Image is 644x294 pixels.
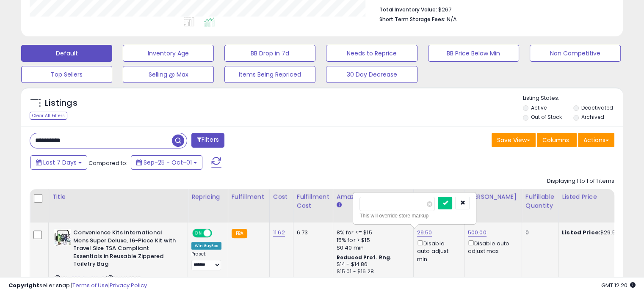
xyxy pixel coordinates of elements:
button: Columns [537,133,577,147]
div: This will override store markup [359,212,470,220]
label: Active [531,104,547,111]
div: $14 - $14.86 [337,261,407,268]
button: Default [21,45,112,62]
div: Preset: [191,251,221,270]
div: $29.50 [562,229,632,236]
small: FBA [232,229,247,238]
a: 11.62 [273,228,285,237]
span: Compared to: [88,159,127,167]
div: Fulfillment Cost [297,192,329,210]
button: Inventory Age [123,45,214,62]
b: Listed Price: [562,228,600,236]
div: 15% for > $15 [337,236,407,244]
button: Actions [578,133,614,147]
div: $0.40 min [337,244,407,252]
b: Short Term Storage Fees: [379,16,445,23]
a: Privacy Policy [110,281,147,289]
button: Non Competitive [530,45,621,62]
button: Items Being Repriced [224,66,315,83]
label: Out of Stock [531,113,562,121]
b: Convenience Kits International Mens Super Deluxe, 16-Piece Kit with Travel Size TSA Compliant Ess... [73,229,176,270]
div: Clear All Filters [30,112,67,120]
div: [PERSON_NAME] [468,192,518,201]
div: Win BuyBox [191,242,221,250]
div: Listed Price [562,192,635,201]
div: Fulfillment [232,192,266,201]
button: BB Price Below Min [428,45,519,62]
button: BB Drop in 7d [224,45,315,62]
p: Listing States: [523,94,623,102]
button: Selling @ Max [123,66,214,83]
span: ON [193,230,204,237]
button: Save View [492,133,536,147]
button: Top Sellers [21,66,112,83]
div: 0 [525,229,552,236]
b: Reduced Prof. Rng. [337,254,392,261]
span: Columns [542,136,569,144]
img: 51iMhckl9cL._SL40_.jpg [54,229,71,246]
button: Sep-25 - Oct-01 [131,155,202,170]
div: $15.01 - $16.28 [337,268,407,275]
div: Disable auto adjust max [468,239,515,255]
button: Filters [191,133,224,148]
div: Fulfillable Quantity [525,192,555,210]
div: seller snap | | [8,282,147,290]
span: N/A [447,15,457,23]
div: Cost [273,192,290,201]
a: 29.50 [417,228,432,237]
div: Disable auto adjust min [417,239,458,263]
small: Amazon Fees. [337,201,342,209]
div: Displaying 1 to 1 of 1 items [547,177,614,185]
h5: Listings [45,97,77,109]
b: Total Inventory Value: [379,6,437,13]
span: 2025-10-9 12:20 GMT [601,281,636,289]
div: Amazon Fees [337,192,410,201]
li: $267 [379,4,608,14]
button: 30 Day Decrease [326,66,417,83]
a: 500.00 [468,228,486,237]
a: B0CKWL6XM8 [72,275,105,282]
label: Archived [581,113,604,121]
button: Needs to Reprice [326,45,417,62]
span: Last 7 Days [43,158,77,167]
label: Deactivated [581,104,613,111]
a: Terms of Use [72,281,108,289]
div: 6.73 [297,229,326,236]
button: Last 7 Days [30,155,87,170]
span: | SKU: W2535 [106,275,141,282]
span: Sep-25 - Oct-01 [144,158,192,167]
div: Repricing [191,192,224,201]
strong: Copyright [8,281,39,289]
div: Title [52,192,184,201]
span: OFF [211,230,224,237]
div: 8% for <= $15 [337,229,407,236]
